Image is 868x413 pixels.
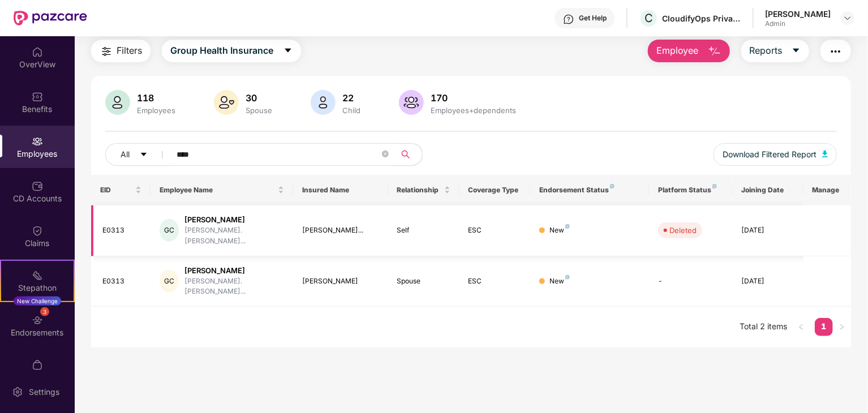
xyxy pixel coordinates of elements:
[833,318,851,336] button: right
[102,225,141,236] div: E0313
[243,92,274,104] div: 30
[732,175,803,205] th: Joining Date
[712,184,717,188] img: svg+xml;base64,PHN2ZyB4bWxucz0iaHR0cDovL3d3dy53My5vcmcvMjAwMC9zdmciIHdpZHRoPSI4IiBoZWlnaHQ9IjgiIH...
[135,106,178,115] div: Employees
[91,175,151,205] th: EID
[135,92,178,104] div: 118
[25,386,63,398] div: Settings
[610,184,615,188] img: svg+xml;base64,PHN2ZyB4bWxucz0iaHR0cDovL3d3dy53My5vcmcvMjAwMC9zdmciIHdpZHRoPSI4IiBoZWlnaHQ9IjgiIH...
[311,90,336,115] img: svg+xml;base64,PHN2ZyB4bWxucz0iaHR0cDovL3d3dy53My5vcmcvMjAwMC9zdmciIHhtbG5zOnhsaW5rPSJodHRwOi8vd3...
[32,270,43,281] img: svg+xml;base64,PHN2ZyB4bWxucz0iaHR0cDovL3d3dy53My5vcmcvMjAwMC9zdmciIHdpZHRoPSIyMSIgaGVpZ2h0PSIyMC...
[740,318,788,336] li: Total 2 items
[741,40,809,62] button: Reportscaret-down
[765,19,831,28] div: Admin
[669,225,697,236] div: Deleted
[549,276,570,287] div: New
[394,150,416,159] span: search
[32,136,43,147] img: svg+xml;base64,PHN2ZyBpZD0iRW1wbG95ZWVzIiB4bWxucz0iaHR0cDovL3d3dy53My5vcmcvMjAwMC9zdmciIHdpZHRoPS...
[539,186,640,195] div: Endorsement Status
[184,225,284,247] div: [PERSON_NAME].[PERSON_NAME]...
[822,150,828,157] img: svg+xml;base64,PHN2ZyB4bWxucz0iaHR0cDovL3d3dy53My5vcmcvMjAwMC9zdmciIHhtbG5zOnhsaW5rPSJodHRwOi8vd3...
[184,214,284,225] div: [PERSON_NAME]
[741,225,794,236] div: [DATE]
[459,175,531,205] th: Coverage Type
[658,186,723,195] div: Platform Status
[100,45,113,58] img: svg+xml;base64,PHN2ZyB4bWxucz0iaHR0cDovL3d3dy53My5vcmcvMjAwMC9zdmciIHdpZHRoPSIyNCIgaGVpZ2h0PSIyNC...
[792,318,810,336] button: left
[388,175,459,205] th: Relationship
[469,276,522,287] div: ESC
[649,256,732,307] td: -
[340,106,363,115] div: Child
[394,143,423,166] button: search
[243,106,274,115] div: Spouse
[105,143,174,166] button: Allcaret-down
[32,91,43,102] img: svg+xml;base64,PHN2ZyBpZD0iQmVuZWZpdHMiIHhtbG5zPSJodHRwOi8vd3d3LnczLm9yZy8yMDAwL3N2ZyIgd2lkdGg9Ij...
[563,14,574,25] img: svg+xml;base64,PHN2ZyBpZD0iSGVscC0zMngzMiIgeG1sbnM9Imh0dHA6Ly93d3cudzMub3JnLzIwMDAvc3ZnIiB3aWR0aD...
[382,149,389,160] span: close-circle
[160,219,179,242] div: GC
[833,318,851,336] li: Next Page
[815,318,833,336] li: 1
[648,40,730,62] button: Employee
[656,44,699,58] span: Employee
[397,276,450,287] div: Spouse
[102,276,141,287] div: E0313
[160,186,276,195] span: Employee Name
[1,282,74,294] div: Stepathon
[397,225,450,236] div: Self
[184,276,284,298] div: [PERSON_NAME].[PERSON_NAME]...
[121,148,130,161] span: All
[293,175,388,205] th: Insured Name
[428,106,518,115] div: Employees+dependents
[140,150,148,160] span: caret-down
[644,11,653,25] span: C
[839,324,845,330] span: right
[708,45,721,58] img: svg+xml;base64,PHN2ZyB4bWxucz0iaHR0cDovL3d3dy53My5vcmcvMjAwMC9zdmciIHhtbG5zOnhsaW5rPSJodHRwOi8vd3...
[105,90,130,115] img: svg+xml;base64,PHN2ZyB4bWxucz0iaHR0cDovL3d3dy53My5vcmcvMjAwMC9zdmciIHhtbG5zOnhsaW5rPSJodHRwOi8vd3...
[565,275,570,279] img: svg+xml;base64,PHN2ZyB4bWxucz0iaHR0cDovL3d3dy53My5vcmcvMjAwMC9zdmciIHdpZHRoPSI4IiBoZWlnaHQ9IjgiIH...
[803,175,851,205] th: Manage
[792,46,801,56] span: caret-down
[843,14,852,23] img: svg+xml;base64,PHN2ZyBpZD0iRHJvcGRvd24tMzJ4MzIiIHhtbG5zPSJodHRwOi8vd3d3LnczLm9yZy8yMDAwL3N2ZyIgd2...
[117,44,142,58] span: Filters
[399,90,424,115] img: svg+xml;base64,PHN2ZyB4bWxucz0iaHR0cDovL3d3dy53My5vcmcvMjAwMC9zdmciIHhtbG5zOnhsaW5rPSJodHRwOi8vd3...
[91,40,151,62] button: Filters
[32,180,43,192] img: svg+xml;base64,PHN2ZyBpZD0iQ0RfQWNjb3VudHMiIGRhdGEtbmFtZT0iQ0QgQWNjb3VudHMiIHhtbG5zPSJodHRwOi8vd3...
[302,276,379,287] div: [PERSON_NAME]
[750,44,783,58] span: Reports
[397,186,442,195] span: Relationship
[32,359,43,371] img: svg+xml;base64,PHN2ZyBpZD0iTXlfT3JkZXJzIiBkYXRhLW5hbWU9Ik15IE9yZGVycyIgeG1sbnM9Imh0dHA6Ly93d3cudz...
[714,143,837,166] button: Download Filtered Report
[792,318,810,336] li: Previous Page
[214,90,239,115] img: svg+xml;base64,PHN2ZyB4bWxucz0iaHR0cDovL3d3dy53My5vcmcvMjAwMC9zdmciIHhtbG5zOnhsaW5rPSJodHRwOi8vd3...
[662,13,741,24] div: CloudifyOps Private Limited
[741,276,794,287] div: [DATE]
[14,11,87,25] img: New Pazcare Logo
[428,92,518,104] div: 170
[160,270,179,292] div: GC
[162,40,301,62] button: Group Health Insurancecaret-down
[382,150,389,157] span: close-circle
[14,296,61,306] div: New Challenge
[723,148,817,161] span: Download Filtered Report
[565,224,570,229] img: svg+xml;base64,PHN2ZyB4bWxucz0iaHR0cDovL3d3dy53My5vcmcvMjAwMC9zdmciIHdpZHRoPSI4IiBoZWlnaHQ9IjgiIH...
[579,14,607,23] div: Get Help
[100,186,133,195] span: EID
[340,92,363,104] div: 22
[32,46,43,58] img: svg+xml;base64,PHN2ZyBpZD0iSG9tZSIgeG1sbnM9Imh0dHA6Ly93d3cudzMub3JnLzIwMDAvc3ZnIiB3aWR0aD0iMjAiIG...
[151,175,293,205] th: Employee Name
[184,265,284,276] div: [PERSON_NAME]
[283,46,293,56] span: caret-down
[40,307,49,316] div: 3
[469,225,522,236] div: ESC
[170,44,273,58] span: Group Health Insurance
[815,318,833,335] a: 1
[549,225,570,236] div: New
[765,8,831,19] div: [PERSON_NAME]
[32,225,43,236] img: svg+xml;base64,PHN2ZyBpZD0iQ2xhaW0iIHhtbG5zPSJodHRwOi8vd3d3LnczLm9yZy8yMDAwL3N2ZyIgd2lkdGg9IjIwIi...
[302,225,379,236] div: [PERSON_NAME]...
[32,315,43,326] img: svg+xml;base64,PHN2ZyBpZD0iRW5kb3JzZW1lbnRzIiB4bWxucz0iaHR0cDovL3d3dy53My5vcmcvMjAwMC9zdmciIHdpZH...
[12,386,23,398] img: svg+xml;base64,PHN2ZyBpZD0iU2V0dGluZy0yMHgyMCIgeG1sbnM9Imh0dHA6Ly93d3cudzMub3JnLzIwMDAvc3ZnIiB3aW...
[798,324,805,330] span: left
